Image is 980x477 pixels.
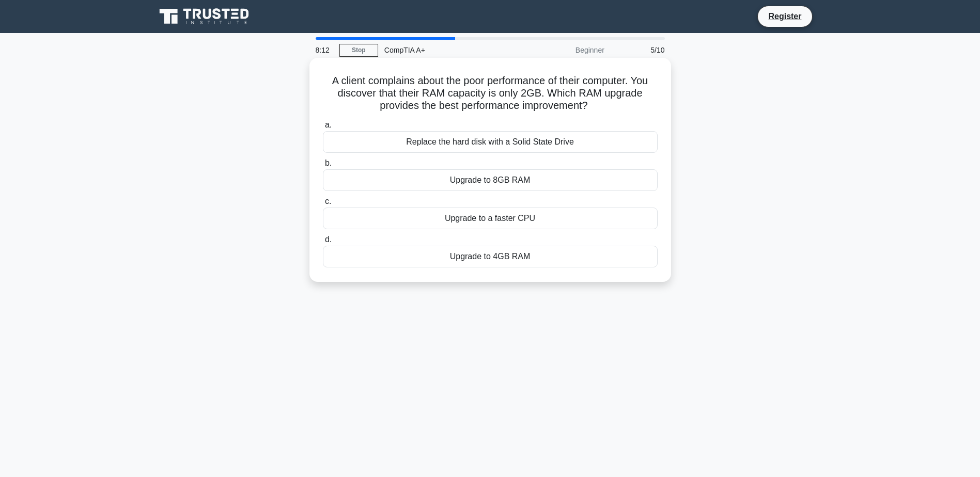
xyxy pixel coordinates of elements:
[325,235,332,244] span: d.
[322,74,659,113] h5: A client complains about the poor performance of their computer. You discover that their RAM capa...
[323,246,658,267] div: Upgrade to 4GB RAM
[339,44,378,57] a: Stop
[611,40,671,60] div: 5/10
[309,40,339,60] div: 8:12
[323,131,658,153] div: Replace the hard disk with a Solid State Drive
[325,158,332,167] span: b.
[325,197,331,205] span: c.
[378,40,520,60] div: CompTIA A+
[520,40,611,60] div: Beginner
[323,208,658,229] div: Upgrade to a faster CPU
[762,10,807,23] a: Register
[325,120,332,129] span: a.
[323,169,658,191] div: Upgrade to 8GB RAM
